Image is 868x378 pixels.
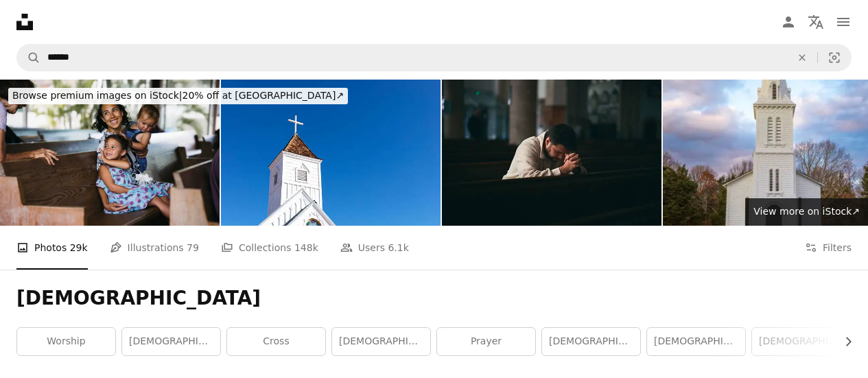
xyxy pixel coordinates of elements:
a: [DEMOGRAPHIC_DATA] [752,328,850,355]
img: Wooden Church Steeple With Cross. White Old Church, Blue Sky On Background. Copy Space For Text [221,80,441,226]
a: [DEMOGRAPHIC_DATA] [542,328,640,355]
a: Illustrations 79 [110,226,199,270]
a: Users 6.1k [340,226,409,270]
a: View more on iStock↗ [745,198,868,226]
a: Collections 148k [221,226,318,270]
button: Visual search [818,45,851,71]
span: 6.1k [388,240,408,255]
button: Menu [830,8,857,36]
button: Clear [787,45,817,71]
button: scroll list to the right [836,328,852,355]
span: View more on iStock ↗ [753,206,860,217]
span: 148k [294,240,318,255]
span: 79 [187,240,199,255]
span: Browse premium images on iStock | [12,90,182,101]
a: Log in / Sign up [775,8,802,36]
a: worship [17,328,115,355]
form: Find visuals sitewide [16,44,852,71]
img: Young man sitting on the pews of the dark church, profile portrait in a religious interior [442,80,661,226]
a: [DEMOGRAPHIC_DATA] building [332,328,430,355]
button: Search Unsplash [17,45,40,71]
button: Filters [805,226,852,270]
button: Language [802,8,830,36]
a: [DEMOGRAPHIC_DATA] [122,328,220,355]
a: prayer [437,328,535,355]
a: [DEMOGRAPHIC_DATA] people [647,328,745,355]
div: 20% off at [GEOGRAPHIC_DATA] ↗ [8,88,348,104]
a: Home — Unsplash [16,14,33,30]
a: cross [227,328,325,355]
h1: [DEMOGRAPHIC_DATA] [16,286,852,311]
